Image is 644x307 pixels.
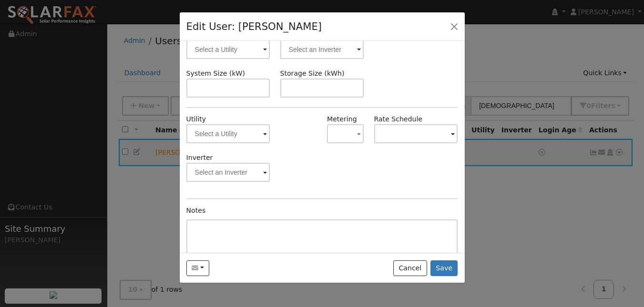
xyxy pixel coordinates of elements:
[280,40,364,59] input: Select an Inverter
[186,260,210,277] button: thaisxanadu@yahoo.com
[374,114,422,124] label: Rate Schedule
[186,124,270,143] input: Select a Utility
[186,19,322,34] h4: Edit User: [PERSON_NAME]
[430,260,458,277] button: Save
[186,40,270,59] input: Select a Utility
[186,163,270,182] input: Select an Inverter
[393,260,427,277] button: Cancel
[327,114,357,124] label: Metering
[186,153,213,163] label: Inverter
[280,69,345,79] label: Storage Size (kWh)
[186,206,206,216] label: Notes
[186,69,245,79] label: System Size (kW)
[186,114,206,124] label: Utility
